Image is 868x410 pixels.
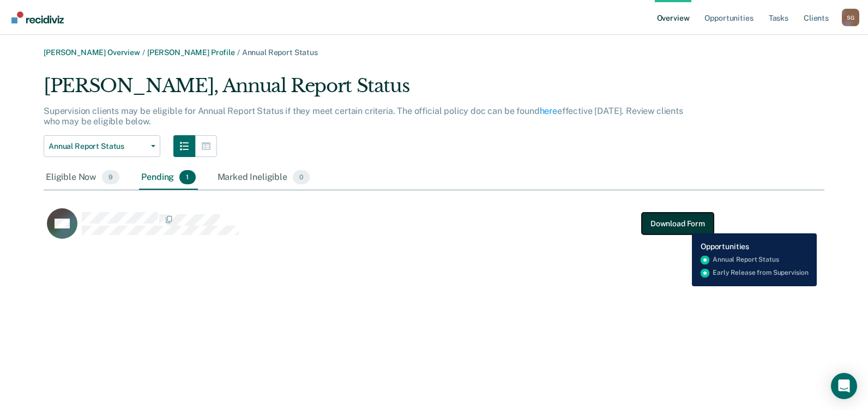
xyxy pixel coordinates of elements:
div: Pending1 [139,166,197,190]
span: Annual Report Status [49,142,147,151]
span: / [235,48,242,57]
div: CaseloadOpportunityCell-02440314 [44,208,727,251]
button: Download Form [642,213,714,234]
div: S G [842,9,859,26]
span: 1 [179,170,195,184]
span: / [140,48,147,57]
a: here [540,106,557,116]
p: Supervision clients may be eligible for Annual Report Status if they meet certain criteria. The o... [44,106,683,126]
div: Eligible Now9 [44,166,122,190]
button: Annual Report Status [44,135,160,157]
a: [PERSON_NAME] Overview [44,48,140,57]
div: Marked Ineligible0 [215,166,312,190]
div: [PERSON_NAME], Annual Report Status [44,75,695,106]
div: Open Intercom Messenger [831,373,857,399]
span: Annual Report Status [242,48,318,57]
a: [PERSON_NAME] Profile [147,48,235,57]
a: Navigate to form link [642,213,714,234]
button: Profile dropdown button [842,9,859,26]
span: 9 [102,170,119,184]
img: Recidiviz [11,11,64,23]
span: 0 [293,170,310,184]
